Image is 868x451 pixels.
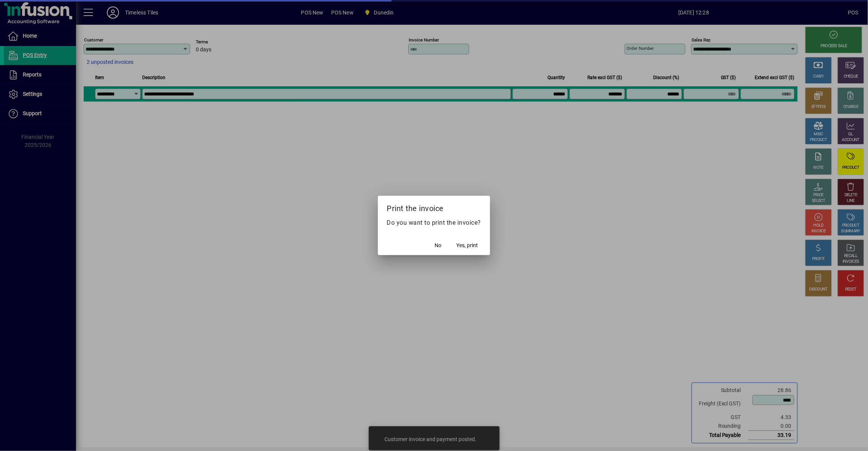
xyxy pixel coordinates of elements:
button: No [426,238,450,252]
p: Do you want to print the invoice? [387,218,481,227]
span: Yes, print [456,241,478,249]
span: No [435,241,441,249]
h2: Print the invoice [378,196,490,218]
button: Yes, print [453,238,481,252]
